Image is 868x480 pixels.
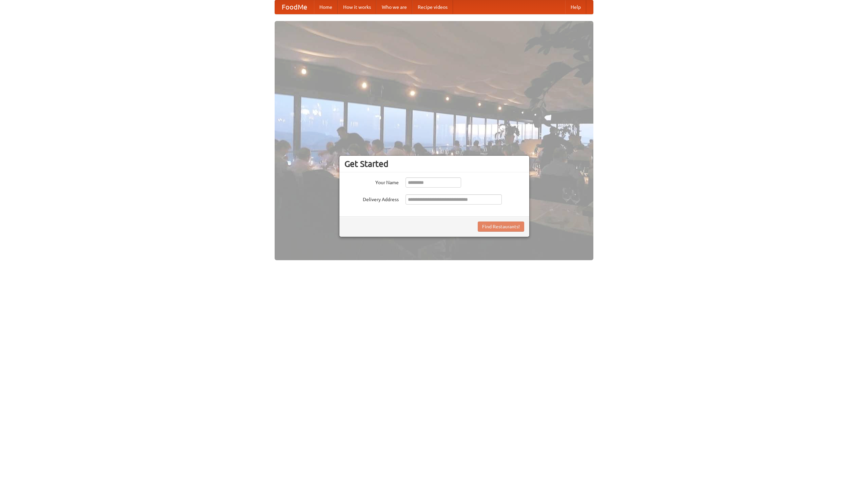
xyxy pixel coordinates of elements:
h3: Get Started [344,159,524,169]
a: FoodMe [275,0,314,14]
a: Who we are [376,0,412,14]
button: Find Restaurants! [478,222,524,232]
a: Help [565,0,586,14]
label: Delivery Address [344,194,399,203]
a: Home [314,0,338,14]
a: Recipe videos [412,0,453,14]
a: How it works [338,0,376,14]
label: Your Name [344,177,399,186]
